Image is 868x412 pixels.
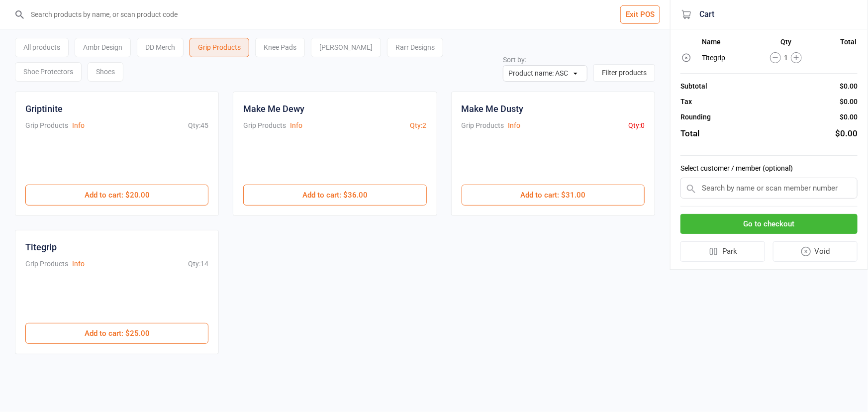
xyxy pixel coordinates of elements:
div: Shoe Protectors [15,62,82,82]
div: Qty: 2 [410,120,427,131]
div: Qty: 0 [628,120,645,131]
div: Grip Products [243,120,286,131]
th: Qty [749,38,823,50]
button: Info [72,120,85,131]
div: Titegrip [25,240,57,254]
div: Grip Products [25,120,68,131]
button: Add to cart: $31.00 [462,185,645,206]
button: Filter products [593,64,655,82]
button: Info [72,259,85,269]
div: Qty: 14 [188,259,208,269]
div: $0.00 [840,97,858,107]
div: Grip Products [25,259,68,269]
div: Grip Products [190,38,249,57]
div: Rarr Designs [387,38,443,57]
div: $0.00 [835,127,858,140]
button: Info [508,120,521,131]
button: Exit POS [620,5,660,24]
div: $0.00 [840,81,858,92]
label: Sort by: [503,56,526,64]
div: Make Me Dewy [243,102,304,115]
div: Ambr Design [75,38,131,57]
button: Go to checkout [680,214,858,234]
button: Info [290,120,302,131]
div: Griptinite [25,102,63,115]
div: Make Me Dusty [462,102,524,115]
button: Void [773,241,858,262]
div: Rounding [680,112,711,122]
div: $0.00 [840,112,858,122]
div: Tax [680,97,692,107]
input: Search by name or scan member number [680,178,858,199]
div: Grip Products [462,120,504,131]
button: Add to cart: $25.00 [25,323,208,344]
button: Park [680,241,765,262]
div: 1 [749,52,823,63]
div: All products [15,38,69,57]
th: Name [702,38,748,50]
div: Total [680,127,699,140]
th: Total [824,38,857,50]
button: Add to cart: $20.00 [25,185,208,206]
div: DD Merch [137,38,184,57]
div: Shoes [88,62,123,82]
button: Add to cart: $36.00 [243,185,426,206]
div: Knee Pads [255,38,305,57]
div: Qty: 45 [188,120,208,131]
label: Select customer / member (optional) [680,163,858,174]
td: Titegrip [702,51,748,65]
div: [PERSON_NAME] [311,38,381,57]
div: Subtotal [680,81,707,92]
